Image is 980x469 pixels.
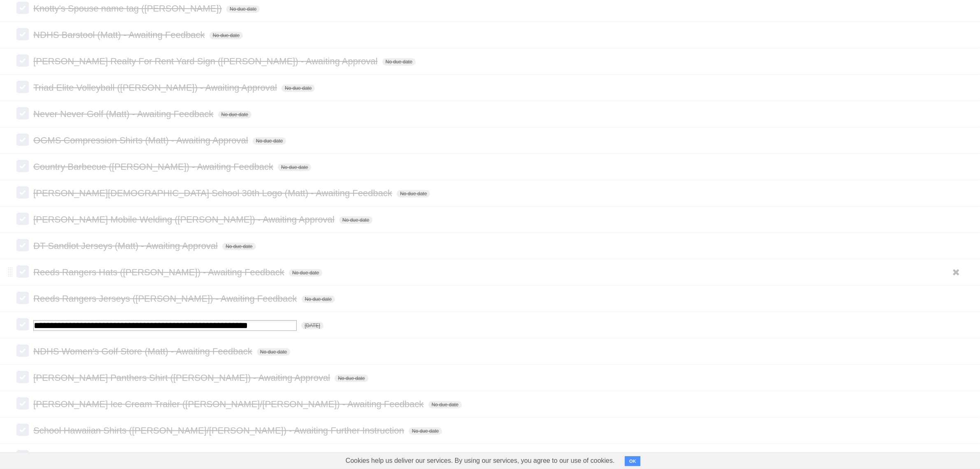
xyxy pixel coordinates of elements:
[16,371,29,383] label: Done
[222,243,256,250] span: No due date
[16,2,29,14] label: Done
[301,322,324,329] span: [DATE]
[382,58,416,66] span: No due date
[226,5,260,13] span: No due date
[338,453,623,469] span: Cookies help us deliver our services. By using our services, you agree to our use of cookies.
[16,54,29,67] label: Done
[33,267,286,277] span: Reeds Rangers Hats ([PERSON_NAME]) - Awaiting Feedback
[33,162,275,172] span: Country Barbecue ([PERSON_NAME]) - Awaiting Feedback
[33,373,332,383] span: [PERSON_NAME] Panthers Shirt ([PERSON_NAME]) - Awaiting Approval
[210,32,243,39] span: No due date
[409,427,442,435] span: No due date
[16,213,29,225] label: Done
[16,292,29,304] label: Done
[16,450,29,462] label: Done
[16,239,29,251] label: Done
[33,135,250,145] span: OGMS Compression Shirts (Matt) - Awaiting Approval
[16,134,29,146] label: Done
[335,375,368,382] span: No due date
[33,56,379,66] span: [PERSON_NAME] Realty For Rent Yard Sign ([PERSON_NAME]) - Awaiting Approval
[16,81,29,93] label: Done
[397,190,430,197] span: No due date
[33,241,220,251] span: DT Sandlot Jerseys (Matt) - Awaiting Approval
[33,346,254,356] span: NDHS Women's Golf Store (Matt) - Awaiting Feedback
[428,401,462,408] span: No due date
[33,82,279,93] span: Triad Elite Volleyball ([PERSON_NAME]) - Awaiting Approval
[33,214,337,225] span: [PERSON_NAME] Mobile Welding ([PERSON_NAME]) - Awaiting Approval
[16,28,29,40] label: Done
[218,111,251,118] span: No due date
[33,399,426,409] span: [PERSON_NAME] Ice Cream Trailer ([PERSON_NAME]/[PERSON_NAME]) - Awaiting Feedback
[339,216,372,224] span: No due date
[16,160,29,172] label: Done
[16,265,29,278] label: Done
[282,84,315,92] span: No due date
[278,164,311,171] span: No due date
[16,186,29,199] label: Done
[33,188,394,198] span: [PERSON_NAME][DEMOGRAPHIC_DATA] School 30th Logo (Matt) - Awaiting Feedback
[16,424,29,436] label: Done
[625,456,641,466] button: OK
[33,3,224,14] span: Knotty's Spouse name tag ([PERSON_NAME])
[16,107,29,120] label: Done
[33,425,406,436] span: School Hawaiian Shirts ([PERSON_NAME]/[PERSON_NAME]) - Awaiting Further Instruction
[257,348,290,356] span: No due date
[302,295,335,303] span: No due date
[33,293,299,304] span: Reeds Rangers Jerseys ([PERSON_NAME]) - Awaiting Feedback
[33,30,207,40] span: NDHS Barstool (Matt) - Awaiting Feedback
[33,109,215,119] span: Never Never Golf (Matt) - Awaiting Feedback
[253,137,286,145] span: No due date
[16,397,29,410] label: Done
[16,318,29,331] label: Done
[289,269,322,277] span: No due date
[16,345,29,357] label: Done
